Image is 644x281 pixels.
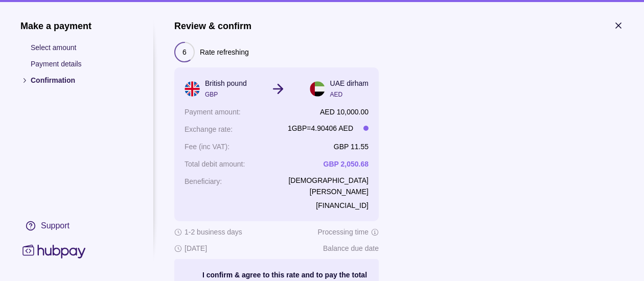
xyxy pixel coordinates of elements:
[324,160,369,168] p: GBP 2,050.68
[310,81,325,97] img: ae
[242,175,369,197] p: [DEMOGRAPHIC_DATA][PERSON_NAME]
[31,42,133,53] p: Select amount
[330,89,369,100] p: AED
[185,108,241,116] p: Payment amount :
[334,143,369,151] p: GBP 11.55
[205,78,247,89] p: British pound
[205,89,247,100] p: GBP
[20,215,133,237] a: Support
[200,46,249,58] p: Rate refreshing
[317,226,369,238] p: Processing time
[242,200,369,211] p: [FINANCIAL_ID]
[330,78,369,89] p: UAE dirham
[31,58,133,69] p: Payment details
[20,20,133,32] h1: Make a payment
[174,20,251,32] h1: Review & confirm
[323,243,379,254] p: Balance due date
[320,108,369,116] p: AED 10,000.00
[185,160,245,168] p: Total debit amount :
[288,123,353,134] p: 1 GBP = 4.90406 AED
[41,220,70,231] div: Support
[185,81,200,97] img: gb
[182,46,187,58] p: 6
[185,143,229,151] p: Fee (inc VAT) :
[185,226,242,238] p: 1-2 business days
[185,177,222,185] p: Beneficiary :
[185,243,207,254] p: [DATE]
[31,75,133,86] p: Confirmation
[185,125,233,133] p: Exchange rate :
